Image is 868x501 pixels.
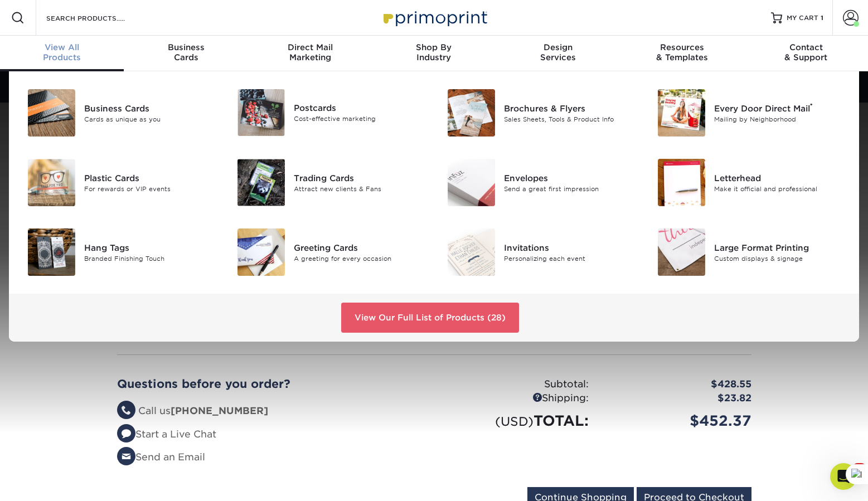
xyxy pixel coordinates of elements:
a: Envelopes Envelopes Send a great first impression [443,154,636,211]
div: Greeting Cards [294,241,425,254]
div: Services [496,42,620,62]
div: Marketing [248,42,372,62]
span: MY CART [787,13,818,23]
div: Invitations [504,241,636,254]
img: Letterhead [658,159,705,206]
a: Send an Email [117,451,205,463]
a: View Our Full List of Products (28) [341,303,519,333]
div: Mailing by Neighborhood [714,114,846,124]
img: Postcards [237,89,285,136]
div: Every Door Direct Mail [714,102,846,114]
span: Design [496,42,620,52]
a: Every Door Direct Mail Every Door Direct Mail® Mailing by Neighborhood [652,85,846,141]
div: A greeting for every occasion [294,254,425,263]
div: Cards as unique as you [84,114,216,124]
img: Large Format Printing [658,228,705,276]
img: Envelopes [448,159,495,206]
a: Contact& Support [744,36,868,71]
div: & Templates [620,42,744,62]
a: Direct MailMarketing [248,36,372,71]
a: Letterhead Letterhead Make it official and professional [652,154,846,211]
div: Cost-effective marketing [294,114,425,124]
a: Resources& Templates [620,36,744,71]
span: Shop By [372,42,496,52]
img: Plastic Cards [28,159,75,206]
div: Attract new clients & Fans [294,184,425,193]
img: Primoprint [379,6,490,30]
div: Plastic Cards [84,172,216,184]
a: Business Cards Business Cards Cards as unique as you [22,85,216,141]
a: DesignServices [496,36,620,71]
span: Direct Mail [248,42,372,52]
img: Hang Tags [28,228,75,276]
a: Start a Live Chat [117,429,216,440]
img: Invitations [448,228,495,276]
div: Sales Sheets, Tools & Product Info [504,114,636,124]
div: Make it official and professional [714,184,846,193]
span: 10 [853,463,866,472]
iframe: Intercom live chat [830,463,857,490]
sup: ® [810,102,813,110]
div: Branded Finishing Touch [84,254,216,263]
div: Business Cards [84,102,216,114]
a: Greeting Cards Greeting Cards A greeting for every occasion [232,224,426,280]
div: Large Format Printing [714,241,846,254]
img: Greeting Cards [237,228,285,276]
a: Postcards Postcards Cost-effective marketing [232,85,426,140]
div: Industry [372,42,496,62]
img: Business Cards [28,89,75,137]
div: Postcards [294,102,425,114]
div: Send a great first impression [504,184,636,193]
div: Letterhead [714,172,846,184]
a: Hang Tags Hang Tags Branded Finishing Touch [22,224,216,280]
a: Invitations Invitations Personalizing each event [443,224,636,280]
div: Trading Cards [294,172,425,184]
a: Shop ByIndustry [372,36,496,71]
a: Trading Cards Trading Cards Attract new clients & Fans [232,154,426,211]
div: Brochures & Flyers [504,102,636,114]
img: Brochures & Flyers [448,89,495,137]
div: For rewards or VIP events [84,184,216,193]
input: SEARCH PRODUCTS..... [45,11,154,25]
div: Cards [124,42,248,62]
a: Plastic Cards Plastic Cards For rewards or VIP events [22,154,216,211]
img: Trading Cards [237,159,285,206]
a: Large Format Printing Large Format Printing Custom displays & signage [652,224,846,280]
span: Contact [744,42,868,52]
img: Every Door Direct Mail [658,89,705,137]
a: BusinessCards [124,36,248,71]
a: Brochures & Flyers Brochures & Flyers Sales Sheets, Tools & Product Info [443,85,636,141]
span: Resources [620,42,744,52]
div: Personalizing each event [504,254,636,263]
div: & Support [744,42,868,62]
div: Envelopes [504,172,636,184]
span: Business [124,42,248,52]
div: Hang Tags [84,241,216,254]
div: Custom displays & signage [714,254,846,263]
span: 1 [821,14,823,22]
